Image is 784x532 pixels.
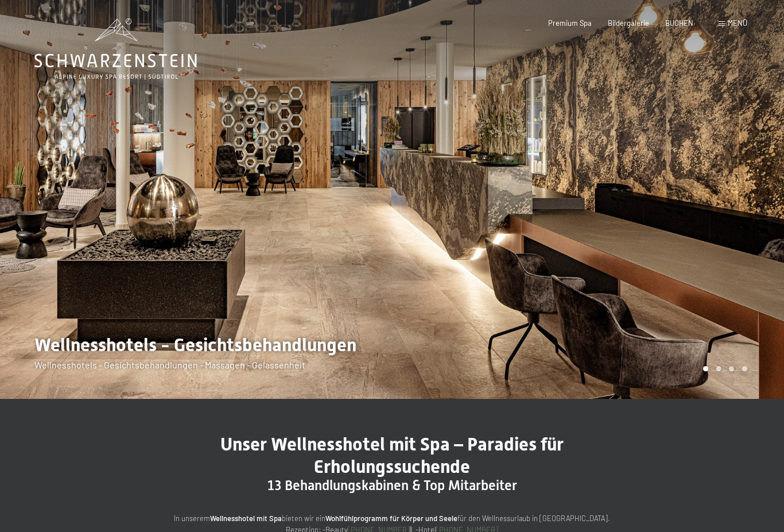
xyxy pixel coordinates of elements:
strong: Wohlfühlprogramm für Körper und Seele [325,514,457,523]
span: Unser Wellnesshotel mit Spa – Paradies für Erholungssuchende [220,433,564,477]
strong: Wellnesshotel mit Spa [210,514,282,523]
div: Carousel Page 3 [729,366,734,371]
a: BUCHEN [665,18,693,28]
a: Premium Spa [548,18,592,28]
div: Carousel Pagination [699,366,747,371]
span: Menü [728,18,747,28]
div: Carousel Page 4 [742,366,747,371]
div: Carousel Page 1 (Current Slide) [703,366,708,371]
div: Carousel Page 2 [716,366,721,371]
span: 13 Behandlungskabinen & Top Mitarbeiter [267,477,517,494]
a: Bildergalerie [608,18,649,28]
